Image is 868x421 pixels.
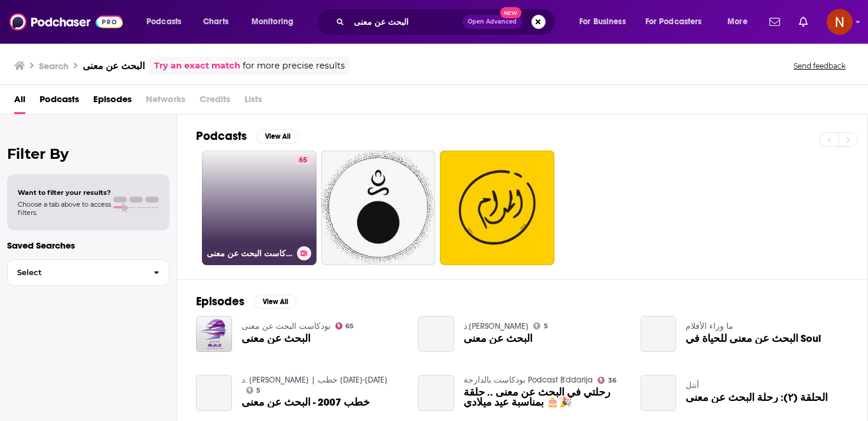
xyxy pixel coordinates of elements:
[138,12,197,31] button: open menu
[18,200,111,217] span: Choose a tab above to access filters.
[243,12,309,31] button: open menu
[196,294,296,309] a: EpisodesView All
[727,14,748,30] span: More
[203,14,229,30] span: Charts
[244,90,262,114] span: Lists
[252,14,293,30] span: Monitoring
[349,12,462,31] input: Search podcasts, credits, & more...
[598,377,616,384] a: 36
[827,9,853,35] img: User Profile
[418,316,454,352] a: البحث عن معنى
[243,59,345,73] span: for more precise results
[195,12,236,31] a: Charts
[686,380,699,390] a: أنتل
[254,295,296,309] button: View All
[608,378,616,383] span: 36
[242,375,387,385] a: د. عدنان إبراهيم | خطب 2001-2010
[39,60,68,71] h3: Search
[579,14,626,30] span: For Business
[500,7,521,18] span: New
[242,397,370,407] a: خطب 2007 - البحث عن معنى
[418,375,454,411] a: رحلتي في البحث عن معنى .. حلقة بمناسبة عيد ميلادي 🎂🎉
[196,375,232,411] a: خطب 2007 - البحث عن معنى
[328,8,567,35] div: Search podcasts, credits, & more...
[256,388,260,393] span: 5
[827,9,853,35] button: Show profile menu
[464,375,593,385] a: بودكاست بالدارجة Podcast B'ddarija
[571,12,641,31] button: open menu
[7,259,169,286] button: Select
[827,9,853,35] span: Logged in as AdelNBM
[154,59,240,73] a: Try an exact match
[14,90,25,114] a: All
[645,14,702,30] span: For Podcasters
[7,240,169,251] p: Saved Searches
[8,269,144,276] span: Select
[246,387,261,394] a: 5
[468,19,517,25] span: Open Advanced
[93,90,132,114] a: Episodes
[335,322,354,329] a: 65
[196,129,247,143] h2: Podcasts
[638,12,719,31] button: open menu
[641,316,677,352] a: البحث عن معنى للحياة في Soul
[294,155,312,165] a: 65
[464,334,533,344] a: البحث عن معنى
[719,12,762,31] button: open menu
[790,61,849,71] button: Send feedback
[207,249,292,259] h3: بودكاست البحث عن معنى
[196,129,299,143] a: PodcastsView All
[794,12,812,32] a: Show notifications dropdown
[765,12,785,32] a: Show notifications dropdown
[40,90,79,114] a: Podcasts
[464,321,528,331] a: د.عدنان إبراهيم
[533,322,548,329] a: 5
[544,324,548,329] span: 5
[196,294,244,309] h2: Episodes
[345,324,354,329] span: 65
[83,60,145,71] h3: البحث عن معنى
[200,90,230,114] span: Credits
[686,334,821,344] a: البحث عن معنى للحياة في Soul
[202,151,316,265] a: 65بودكاست البحث عن معنى
[196,316,232,352] img: البحث عن معنى
[256,129,299,143] button: View All
[9,11,123,33] img: Podchaser - Follow, Share and Rate Podcasts
[242,321,331,331] a: بودكاست البحث عن معنى
[641,375,677,411] a: الحلقة (٢): رحلة البحث عن معنى
[464,387,626,407] a: رحلتي في البحث عن معنى .. حلقة بمناسبة عيد ميلادي 🎂🎉
[18,188,111,197] span: Want to filter your results?
[686,321,733,331] a: ما وراء الأفلام
[146,14,181,30] span: Podcasts
[686,393,828,403] a: الحلقة (٢): رحلة البحث عن معنى
[146,90,185,114] span: Networks
[462,15,522,29] button: Open AdvancedNew
[242,334,311,344] a: البحث عن معنى
[299,155,307,167] span: 65
[7,145,169,162] h2: Filter By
